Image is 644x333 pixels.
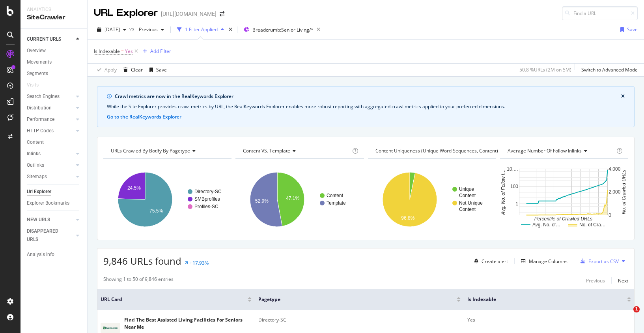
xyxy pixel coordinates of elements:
div: times [227,26,234,34]
div: Analysis Info [27,250,54,259]
span: URL Card [101,296,246,303]
a: Outlinks [27,161,74,169]
text: Avg. No. of Follow I… [500,169,506,215]
div: DISAPPEARED URLS [27,227,67,244]
text: 2,000 [609,189,620,195]
a: Distribution [27,104,74,112]
div: Directory-SC [258,316,461,324]
text: Template [327,200,346,206]
text: Directory-SC [194,189,222,194]
text: 4,000 [609,166,620,172]
text: SMBprofiles [194,196,220,202]
div: Url Explorer [27,188,51,196]
text: 75.5% [149,208,163,214]
h4: Average Number of Follow Inlinks [506,145,615,157]
a: Sitemaps [27,173,74,181]
a: Content [27,138,82,147]
div: Performance [27,115,54,124]
span: 1 [633,306,640,312]
span: 9,846 URLs found [103,254,181,267]
a: Overview [27,47,82,55]
text: 47.1% [286,196,299,201]
span: pagetype [258,296,445,303]
h4: Content Uniqueness (Unique Word Sequences, Content) [374,145,510,157]
span: Breadcrumb: Senior Living/* [252,26,314,33]
a: NEW URLS [27,216,74,224]
button: Export as CSV [577,255,619,267]
div: Movements [27,58,52,66]
a: Movements [27,58,82,66]
div: Manage Columns [529,258,567,265]
button: Go to the RealKeywords Explorer [107,113,181,120]
div: Overview [27,47,46,55]
text: Unique [459,186,474,192]
svg: A chart. [103,165,230,234]
div: Save [627,26,638,33]
div: Showing 1 to 50 of 9,846 entries [103,276,174,285]
div: URL Explorer [94,6,158,20]
div: Export as CSV [588,258,619,265]
text: 0 [609,213,611,218]
a: Analysis Info [27,250,82,259]
text: 96.8% [401,215,414,221]
div: Visits [27,81,39,89]
button: Previous [586,276,605,285]
a: CURRENT URLS [27,35,74,43]
div: 50.8 % URLs ( 2M on 5M ) [519,66,571,73]
a: Search Engines [27,92,74,101]
text: Content [459,207,476,212]
text: Avg. No. of… [532,222,560,228]
div: Next [618,277,628,284]
button: Previous [136,23,167,36]
span: Content Uniqueness (Unique Word Sequences, Content) [375,147,498,154]
div: Analytics [27,6,81,13]
text: No. of Crawled URLs [621,170,627,214]
text: Not Unique [459,200,483,206]
a: Url Explorer [27,188,82,196]
div: Save [156,66,167,73]
div: Search Engines [27,92,60,101]
button: Apply [94,64,117,76]
span: Previous [136,26,158,33]
h4: Content VS. Template [241,145,350,157]
text: 1 [515,201,518,207]
div: 1 Filter Applied [185,26,218,33]
button: Add Filter [140,47,171,56]
button: Create alert [471,255,508,267]
svg: A chart. [500,165,627,234]
button: Breadcrumb:Senior Living/* [241,23,314,36]
div: Previous [586,277,605,284]
button: [DATE] [94,23,129,36]
div: Create alert [482,258,508,265]
text: Profiles-SC [194,204,218,209]
text: Percentile of Crawled URLs [534,216,592,222]
text: 10,… [507,166,518,172]
span: vs [129,25,136,32]
div: Switch to Advanced Mode [581,66,638,73]
div: Apply [105,66,117,73]
button: Save [617,23,638,36]
div: Add Filter [150,48,171,55]
button: Clear [120,64,143,76]
text: Content [459,193,476,198]
div: NEW URLS [27,216,50,224]
div: Explorer Bookmarks [27,199,69,207]
iframe: Intercom live chat [617,306,636,325]
button: close banner [619,91,627,102]
div: arrow-right-arrow-left [220,11,224,17]
div: [URL][DOMAIN_NAME] [161,10,217,18]
a: Segments [27,70,82,78]
a: Explorer Bookmarks [27,199,82,207]
text: No. of Cra… [579,222,606,228]
button: Manage Columns [518,256,567,266]
div: A chart. [235,165,362,234]
div: Outlinks [27,161,44,169]
span: Content VS. Template [243,147,290,154]
h4: URLs Crawled By Botify By pagetype [109,145,224,157]
svg: A chart. [368,165,495,234]
text: 24.5% [127,185,141,191]
div: +17.93% [190,260,209,266]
